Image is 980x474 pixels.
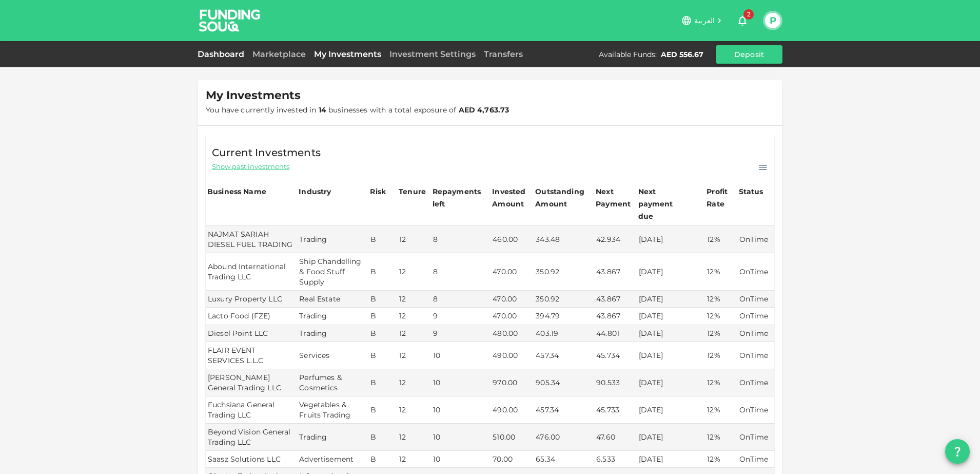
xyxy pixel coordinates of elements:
[491,226,534,253] td: 460.00
[431,369,491,396] td: 10
[534,451,594,468] td: 65.34
[707,185,735,210] div: Profit Rate
[491,342,534,369] td: 490.00
[637,226,705,253] td: [DATE]
[397,342,431,369] td: 12
[297,424,368,451] td: Trading
[431,226,491,253] td: 8
[596,185,635,210] div: Next Payment
[297,451,368,468] td: Advertisement
[397,325,431,342] td: 12
[492,185,532,210] div: Invested Amount
[491,291,534,308] td: 470.00
[737,291,774,308] td: OnTime
[534,291,594,308] td: 350.92
[206,291,297,308] td: Luxury Property LLC
[705,253,737,291] td: 12%
[206,105,509,115] span: You have currently invested in businesses with a total exposure of
[206,451,297,468] td: Saasz Solutions LLC
[368,325,397,342] td: B
[297,396,368,424] td: Vegetables & Fruits Trading
[198,49,248,59] a: Dashboard
[385,49,480,59] a: Investment Settings
[491,253,534,291] td: 470.00
[705,226,737,253] td: 12%
[637,451,705,468] td: [DATE]
[534,369,594,396] td: 905.34
[431,308,491,325] td: 9
[297,226,368,253] td: Trading
[297,253,368,291] td: Ship Chandelling & Food Stuff Supply
[397,226,431,253] td: 12
[705,291,737,308] td: 12%
[594,226,637,253] td: 42.934
[737,253,774,291] td: OnTime
[594,451,637,468] td: 6.533
[319,105,326,115] strong: 14
[694,16,715,25] span: العربية
[737,308,774,325] td: OnTime
[594,308,637,325] td: 43.867
[534,253,594,291] td: 350.92
[637,308,705,325] td: [DATE]
[431,342,491,369] td: 10
[491,325,534,342] td: 480.00
[399,185,426,198] div: Tenure
[299,185,331,198] div: Industry
[297,325,368,342] td: Trading
[310,49,385,59] a: My Investments
[594,396,637,424] td: 45.733
[368,369,397,396] td: B
[705,308,737,325] td: 12%
[637,396,705,424] td: [DATE]
[705,396,737,424] td: 12%
[638,185,690,222] div: Next payment due
[739,185,765,198] div: Status
[637,424,705,451] td: [DATE]
[206,342,297,369] td: FLAIR EVENT SERVICES L.L.C
[661,49,703,60] div: AED 556.67
[397,396,431,424] td: 12
[705,451,737,468] td: 12%
[207,185,266,198] div: Business Name
[206,369,297,396] td: [PERSON_NAME] General Trading LLC
[491,424,534,451] td: 510.00
[206,226,297,253] td: NAJMAT SARIAH DIESEL FUEL TRADING
[491,308,534,325] td: 470.00
[397,253,431,291] td: 12
[370,185,390,198] div: Risk
[594,369,637,396] td: 90.533
[297,342,368,369] td: Services
[534,226,594,253] td: 343.48
[705,369,737,396] td: 12%
[206,325,297,342] td: Diesel Point LLC
[594,342,637,369] td: 45.734
[705,424,737,451] td: 12%
[459,105,509,115] strong: AED 4,763.73
[945,439,970,464] button: question
[206,88,301,103] span: My Investments
[594,291,637,308] td: 43.867
[248,49,310,59] a: Marketplace
[637,342,705,369] td: [DATE]
[491,451,534,468] td: 70.00
[535,185,586,210] div: Outstanding Amount
[637,291,705,308] td: [DATE]
[206,424,297,451] td: Beyond Vision General Trading LLC
[431,325,491,342] td: 9
[397,424,431,451] td: 12
[368,451,397,468] td: B
[480,49,527,59] a: Transfers
[594,325,637,342] td: 44.801
[737,396,774,424] td: OnTime
[297,308,368,325] td: Trading
[491,396,534,424] td: 490.00
[737,451,774,468] td: OnTime
[368,253,397,291] td: B
[368,396,397,424] td: B
[705,342,737,369] td: 12%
